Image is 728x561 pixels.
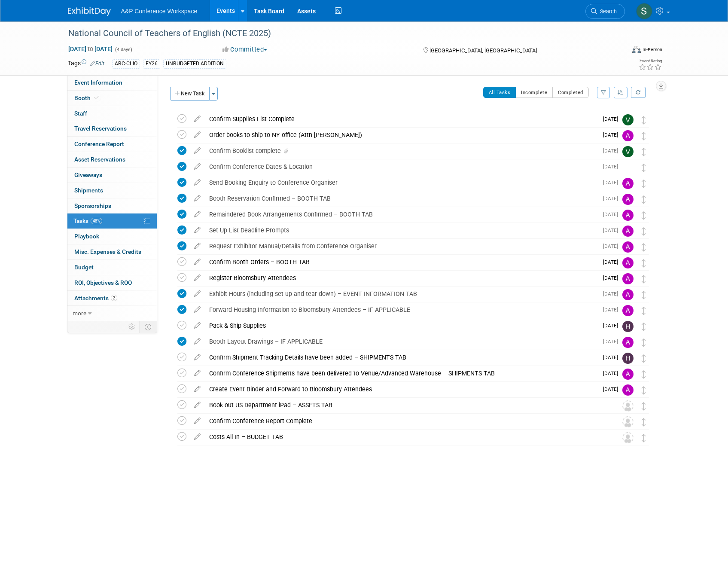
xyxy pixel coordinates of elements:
a: edit [190,242,205,250]
div: FY26 [143,59,160,68]
button: All Tasks [483,87,516,98]
div: Confirm Conference Report Complete [205,414,605,428]
button: Committed [219,45,271,54]
i: Move task [642,323,646,331]
div: Remaindered Book Arrangements Confirmed – BOOTH TAB [205,207,598,222]
span: [DATE] [603,195,622,201]
div: Confirm Booth Orders – BOOTH TAB [205,255,598,269]
a: Booth [67,91,157,106]
img: Amanda Oney [622,305,634,316]
i: Move task [642,195,646,204]
div: Send Booking Enquiry to Conference Organiser [205,175,598,190]
span: [DATE] [603,291,622,297]
i: Move task [642,164,646,172]
img: Amanda Oney [622,273,634,284]
img: Veronica Dove [622,114,634,125]
span: 2 [111,295,117,301]
a: edit [190,290,205,298]
div: Book out US Department iPad – ASSETS TAB [205,398,605,412]
div: Event Rating [639,59,662,63]
span: Sponsorships [74,202,111,209]
div: Confirm Supplies List Complete [205,112,598,126]
a: edit [190,147,205,155]
img: Format-Inperson.png [632,46,641,53]
span: [DATE] [603,338,622,345]
span: Attachments [74,295,117,302]
span: A&P Conference Workspace [121,8,198,15]
i: Move task [642,259,646,267]
i: Move task [642,211,646,220]
span: Event Information [74,79,122,86]
button: Completed [552,87,589,98]
i: Move task [642,243,646,251]
a: edit [190,195,205,202]
a: Asset Reservations [67,152,157,167]
a: edit [190,274,205,282]
i: Move task [642,148,646,156]
div: Set Up List Deadline Prompts [205,223,598,238]
a: Giveaways [67,168,157,183]
span: [DATE] [603,354,622,360]
span: Tasks [73,217,102,224]
span: [DATE] [603,243,622,249]
div: UNBUDGETED ADDITION [163,59,226,68]
span: Conference Report [74,140,124,147]
i: Move task [642,338,646,347]
a: edit [190,179,205,186]
div: Create Event Binder and Forward to Bloomsbury Attendees [205,382,598,396]
i: Move task [642,354,646,363]
a: edit [190,369,205,377]
a: edit [190,417,205,425]
img: Amanda Oney [622,210,634,221]
span: [DATE] [603,370,622,376]
i: Move task [642,386,646,394]
img: Amanda Oney [622,257,634,268]
div: Confirm Shipment Tracking Details have been added – SHIPMENTS TAB [205,350,598,365]
a: edit [190,306,205,314]
img: Samantha Klein [636,3,652,19]
span: more [73,310,86,317]
a: Travel Reservations [67,121,157,136]
i: Move task [642,402,646,410]
a: edit [190,338,205,345]
a: edit [190,163,205,171]
a: edit [190,115,205,123]
td: Toggle Event Tabs [139,321,157,332]
a: Shipments [67,183,157,198]
i: Move task [642,307,646,315]
div: Confirm Conference Shipments have been delivered to Venue/Advanced Warehouse – SHIPMENTS TAB [205,366,598,381]
img: Hannah Siegel [622,353,634,364]
td: Tags [68,59,104,69]
span: [DATE] [603,275,622,281]
span: [DATE] [603,132,622,138]
span: [DATE] [DATE] [68,45,113,53]
i: Move task [642,132,646,140]
a: edit [190,210,205,218]
i: Booth reservation complete [94,95,99,100]
img: Amanda Oney [622,384,634,396]
a: Attachments2 [67,291,157,306]
div: National Council of Teachers of English (NCTE 2025) [65,26,612,41]
div: Pack & Ship Supplies [205,318,598,333]
i: Move task [642,434,646,442]
span: [DATE] [603,180,622,186]
div: Booth Reservation Confirmed – BOOTH TAB [205,191,598,206]
div: Register Bloomsbury Attendees [205,271,598,285]
span: Playbook [74,233,99,240]
td: Personalize Event Tab Strip [125,321,140,332]
div: In-Person [642,46,662,53]
a: Playbook [67,229,157,244]
img: Amanda Oney [622,178,634,189]
img: Hannah Siegel [622,321,634,332]
a: edit [190,401,205,409]
img: Unassigned [622,400,634,412]
img: ExhibitDay [68,7,111,16]
div: Booth Layout Drawings – IF APPLICABLE [205,334,598,349]
a: Sponsorships [67,198,157,213]
div: Event Format [574,45,663,58]
span: Misc. Expenses & Credits [74,248,141,255]
a: Staff [67,106,157,121]
img: Amanda Oney [622,337,634,348]
span: [DATE] [603,259,622,265]
img: Veronica Dove [622,146,634,157]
